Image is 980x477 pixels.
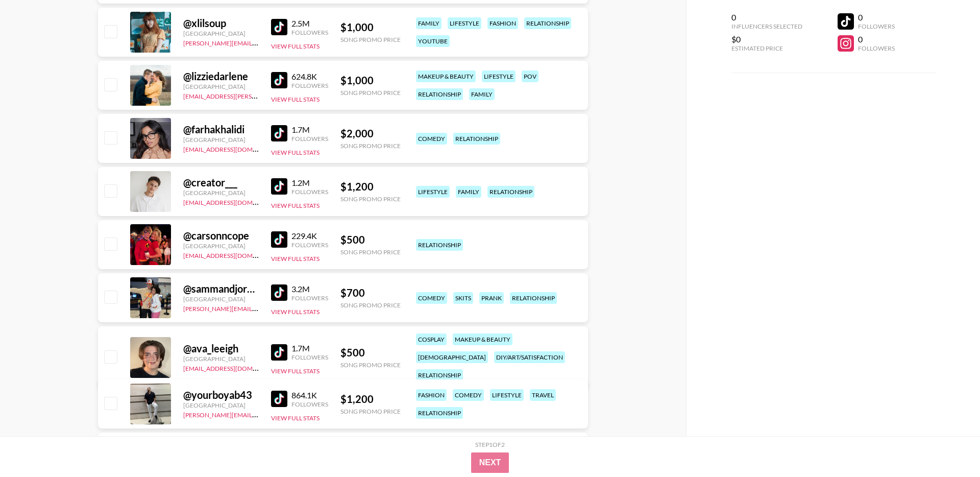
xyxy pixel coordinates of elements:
div: [GEOGRAPHIC_DATA] [183,189,259,197]
div: fashion [487,17,518,29]
div: lifestyle [482,70,516,82]
a: [EMAIL_ADDRESS][PERSON_NAME][DOMAIN_NAME] [183,90,334,100]
div: travel [530,389,556,401]
button: View Full Stats [271,96,320,103]
button: View Full Stats [271,255,320,263]
div: $ 500 [340,233,401,246]
div: comedy [416,133,447,145]
button: View Full Stats [271,42,320,50]
div: relationship [416,407,463,419]
div: @ lizziedarlene [183,70,259,83]
a: [EMAIL_ADDRESS][DOMAIN_NAME] [183,197,286,206]
div: 0 [858,34,895,44]
div: @ creator___ [183,176,259,189]
div: @ sammandjordan [183,282,259,295]
div: Followers [291,135,328,142]
img: TikTok [271,125,287,141]
img: TikTok [271,19,287,35]
div: family [456,186,481,198]
div: 3.2M [291,284,328,294]
img: TikTok [271,344,287,361]
div: cosplay [416,333,447,345]
div: relationship [416,369,463,381]
div: $ 1,200 [340,393,401,406]
img: TikTok [271,284,287,301]
div: Followers [858,22,895,30]
div: youtube [416,35,450,47]
div: Followers [291,294,328,302]
a: [EMAIL_ADDRESS][DOMAIN_NAME] [183,144,286,153]
img: TikTok [271,391,287,407]
div: 0 [731,12,802,22]
div: Followers [291,29,328,36]
button: View Full Stats [271,202,320,209]
div: 2.5M [291,18,328,29]
div: Step 1 of 2 [475,441,505,448]
div: $ 700 [340,287,401,299]
div: Estimated Price [731,44,802,52]
div: Song Promo Price [340,89,401,97]
div: skits [453,292,473,304]
div: fashion [416,389,447,401]
div: $ 2,000 [340,127,401,140]
div: 1.7M [291,343,328,353]
div: relationship [416,239,463,251]
div: pov [522,70,538,82]
div: Followers [291,400,328,408]
div: @ carsonncope [183,229,259,242]
div: Song Promo Price [340,361,401,369]
button: Next [471,452,509,473]
img: TikTok [271,178,287,195]
div: @ ava_leeigh [183,342,259,355]
div: @ farhakhalidi [183,123,259,136]
div: family [416,17,442,29]
div: 1.7M [291,125,328,135]
div: Song Promo Price [340,142,401,150]
div: makeup & beauty [416,70,476,82]
div: diy/art/satisfaction [494,351,565,363]
div: relationship [487,186,534,198]
div: 624.8K [291,71,328,82]
div: Followers [858,44,895,52]
a: [EMAIL_ADDRESS][DOMAIN_NAME] [183,250,286,259]
div: lifestyle [416,186,450,198]
img: TikTok [271,72,287,88]
div: Song Promo Price [340,408,401,415]
div: [GEOGRAPHIC_DATA] [183,401,259,409]
div: $ 1,000 [340,74,401,87]
div: 0 [858,12,895,22]
div: Followers [291,353,328,361]
div: $ 1,200 [340,180,401,193]
div: [GEOGRAPHIC_DATA] [183,295,259,303]
button: View Full Stats [271,149,320,156]
div: relationship [510,292,557,304]
div: lifestyle [490,389,524,401]
div: Followers [291,188,328,196]
div: Followers [291,241,328,249]
div: @ xlilsoup [183,17,259,30]
div: relationship [453,133,500,145]
div: [GEOGRAPHIC_DATA] [183,355,259,363]
div: $0 [731,34,802,44]
div: Followers [291,82,328,89]
button: View Full Stats [271,308,320,316]
div: $ 500 [340,346,401,359]
div: [GEOGRAPHIC_DATA] [183,30,259,37]
div: Song Promo Price [340,36,401,43]
div: lifestyle [448,17,481,29]
div: [GEOGRAPHIC_DATA] [183,242,259,250]
button: View Full Stats [271,414,320,422]
div: [DEMOGRAPHIC_DATA] [416,351,488,363]
div: @ yourboyab43 [183,389,259,401]
button: View Full Stats [271,367,320,375]
div: relationship [416,88,463,100]
iframe: Drift Widget Chat Controller [929,426,968,465]
a: [PERSON_NAME][EMAIL_ADDRESS][DOMAIN_NAME] [183,37,334,47]
a: [PERSON_NAME][EMAIL_ADDRESS][DOMAIN_NAME] [183,303,334,313]
div: Song Promo Price [340,195,401,203]
div: 1.2M [291,178,328,188]
img: TikTok [271,231,287,248]
div: $ 1,000 [340,21,401,34]
div: [GEOGRAPHIC_DATA] [183,136,259,144]
div: Song Promo Price [340,248,401,256]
